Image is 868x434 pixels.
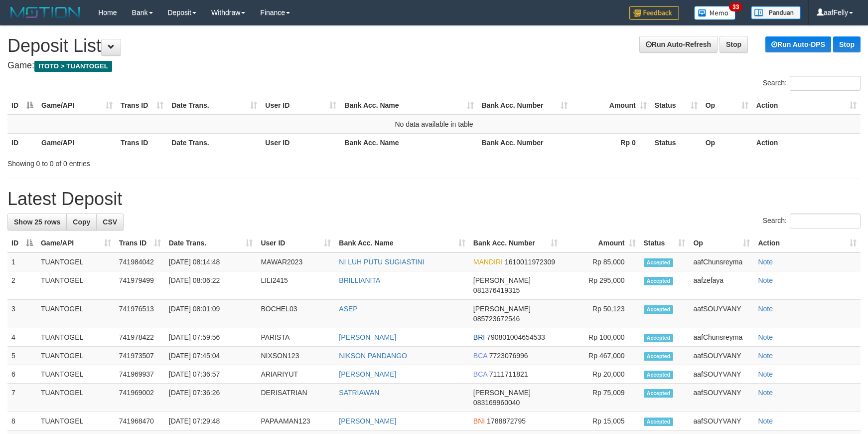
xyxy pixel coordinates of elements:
th: Bank Acc. Number: activate to sort column ascending [478,96,572,115]
td: MAWAR2023 [257,252,335,271]
h1: Deposit List [7,36,861,56]
td: Rp 50,123 [562,300,640,328]
td: 6 [7,365,37,384]
span: Copy 7111711821 to clipboard [489,370,528,378]
th: Amount: activate to sort column ascending [562,234,640,252]
td: [DATE] 08:01:09 [165,300,257,328]
td: 8 [7,412,37,431]
img: Feedback.jpg [629,6,679,20]
td: PARISTA [257,328,335,347]
span: Accepted [644,418,674,426]
span: Accepted [644,258,674,267]
a: Note [758,389,773,397]
td: 741969002 [115,384,165,412]
td: 741973507 [115,347,165,365]
span: Copy 790801004654533 to clipboard [487,333,545,341]
a: Note [758,370,773,378]
td: aafSOUYVANY [689,347,754,365]
span: Copy 085723672546 to clipboard [473,315,520,323]
span: Show 25 rows [14,218,60,226]
td: No data available in table [7,115,861,134]
td: 741978422 [115,328,165,347]
td: 741976513 [115,300,165,328]
a: Note [758,258,773,266]
a: Show 25 rows [7,214,67,230]
a: Stop [833,36,861,52]
th: Bank Acc. Number: activate to sort column ascending [469,234,562,252]
th: Status: activate to sort column ascending [651,96,702,115]
td: 1 [7,252,37,271]
span: Copy 7723076996 to clipboard [489,352,528,360]
td: aafChunsreyma [689,252,754,271]
input: Search: [790,214,861,228]
th: ID: activate to sort column descending [7,234,37,252]
span: BCA [473,370,487,378]
th: Game/API: activate to sort column ascending [37,96,117,115]
td: [DATE] 08:06:22 [165,271,257,300]
th: Bank Acc. Number [478,133,572,152]
td: Rp 75,009 [562,384,640,412]
span: 33 [729,2,742,11]
a: Run Auto-Refresh [639,36,718,53]
td: TUANTOGEL [37,384,115,412]
td: TUANTOGEL [37,365,115,384]
span: BCA [473,352,487,360]
a: Stop [720,36,748,53]
th: Bank Acc. Name [340,133,477,152]
span: Accepted [644,389,674,398]
td: PAPAAMAN123 [257,412,335,431]
span: Copy 081376419315 to clipboard [473,286,520,294]
span: Copy 083169960040 to clipboard [473,399,520,407]
td: aafSOUYVANY [689,412,754,431]
th: Status: activate to sort column ascending [640,234,690,252]
a: [PERSON_NAME] [339,417,396,425]
th: User ID [261,133,340,152]
td: DERISATRIAN [257,384,335,412]
th: User ID: activate to sort column ascending [257,234,335,252]
a: Copy [66,214,97,230]
input: Search: [790,76,861,91]
th: ID [7,133,37,152]
a: Note [758,305,773,313]
td: 2 [7,271,37,300]
th: Game/API [37,133,117,152]
td: 741984042 [115,252,165,271]
a: NIKSON PANDANGO [339,352,407,360]
span: CSV [103,218,117,226]
td: aafzefaya [689,271,754,300]
td: 741969937 [115,365,165,384]
td: ARIARIYUT [257,365,335,384]
div: Showing 0 to 0 of 0 entries [7,155,354,169]
td: Rp 100,000 [562,328,640,347]
span: BRI [473,333,485,341]
a: [PERSON_NAME] [339,333,396,341]
td: TUANTOGEL [37,328,115,347]
td: TUANTOGEL [37,347,115,365]
td: BOCHEL03 [257,300,335,328]
td: [DATE] 07:36:26 [165,384,257,412]
td: Rp 20,000 [562,365,640,384]
td: 741979499 [115,271,165,300]
th: Op: activate to sort column ascending [689,234,754,252]
span: Copy 1788872795 to clipboard [487,417,526,425]
th: Trans ID: activate to sort column ascending [117,96,167,115]
span: ITOTO > TUANTOGEL [34,61,112,72]
a: Run Auto-DPS [765,36,831,52]
a: BRILLIANITA [339,276,380,284]
td: TUANTOGEL [37,252,115,271]
span: Accepted [644,305,674,314]
td: aafSOUYVANY [689,384,754,412]
th: ID: activate to sort column descending [7,96,37,115]
span: [PERSON_NAME] [473,389,531,397]
td: 5 [7,347,37,365]
th: Amount: activate to sort column ascending [572,96,651,115]
th: Op: activate to sort column ascending [702,96,752,115]
a: CSV [96,214,124,230]
th: Date Trans.: activate to sort column ascending [165,234,257,252]
td: aafSOUYVANY [689,300,754,328]
span: [PERSON_NAME] [473,276,531,284]
span: Accepted [644,277,674,285]
th: Op [702,133,752,152]
td: 7 [7,384,37,412]
th: Action: activate to sort column ascending [754,234,861,252]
